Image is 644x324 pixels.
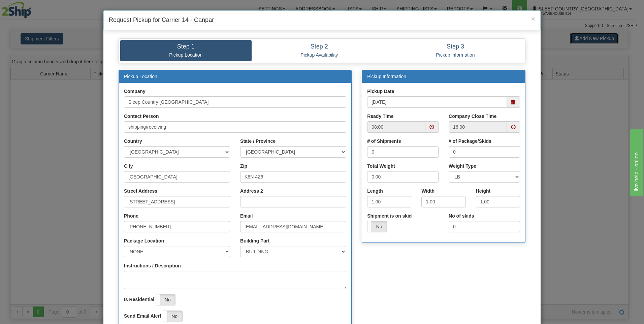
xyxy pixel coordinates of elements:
h4: Step 2 [257,43,382,50]
a: Pickup Location [124,74,157,79]
label: Building Part [240,237,269,244]
div: live help - online [5,4,62,12]
label: Package Location [124,237,164,244]
label: Email [240,213,253,219]
button: Close [531,15,535,22]
label: Address 2 [240,188,263,194]
h4: Step 1 [125,43,247,50]
label: No [156,294,175,305]
label: No of skids [449,213,474,219]
label: Total Weight [367,163,395,169]
h4: Step 3 [392,43,519,50]
a: Pickup Information [367,74,406,79]
label: Send Email Alert [124,313,161,319]
label: # of Package/Skids [449,138,491,144]
label: No [367,221,387,232]
label: Width [421,188,434,194]
label: City [124,163,133,169]
label: State / Province [240,138,276,144]
label: Company [124,88,146,95]
h4: Request Pickup for Carrier 14 - Canpar [109,16,535,25]
label: Pickup Date [367,88,394,95]
label: Instructions / Description [124,262,181,269]
label: # of Shipments [367,138,401,144]
label: Is Residential [124,296,154,303]
label: Shipment is on skid [367,213,412,219]
label: Country [124,138,142,144]
span: × [531,15,535,23]
label: No [163,311,182,322]
label: Length [367,188,383,194]
label: Contact Person [124,113,159,120]
p: Pickup Availability [257,52,382,58]
label: Phone [124,213,138,219]
p: Pickup Location [125,52,247,58]
label: Weight Type [449,163,476,169]
label: Height [476,188,491,194]
a: Step 3 Pickup information [387,40,524,61]
label: Zip [240,163,247,169]
label: Ready Time [367,113,393,120]
p: Pickup information [392,52,519,58]
label: Street Address [124,188,157,194]
label: Company Close Time [449,113,496,120]
a: Step 2 Pickup Availability [252,40,387,61]
iframe: chat widget [629,128,643,196]
a: Step 1 Pickup Location [120,40,252,61]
